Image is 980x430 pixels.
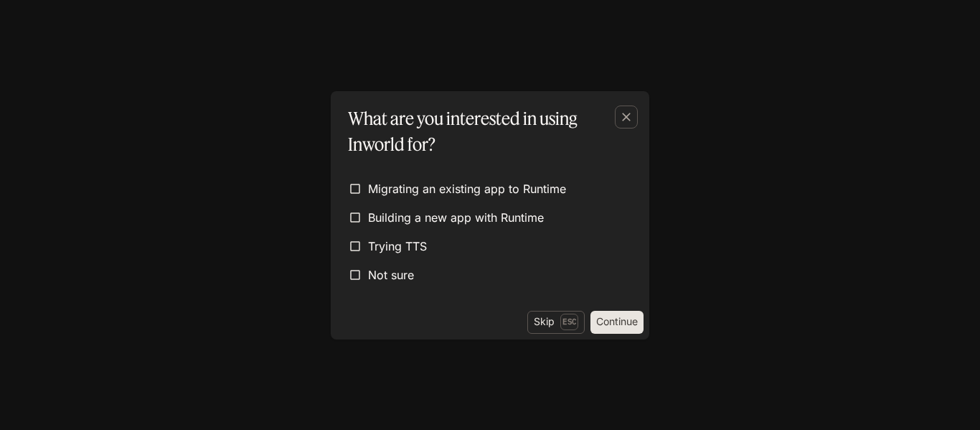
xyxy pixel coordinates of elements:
[560,314,578,329] p: Esc
[590,311,644,334] button: Continue
[527,311,585,334] button: SkipEsc
[368,209,544,226] span: Building a new app with Runtime
[368,180,566,197] span: Migrating an existing app to Runtime
[368,238,427,255] span: Trying TTS
[348,106,626,157] p: What are you interested in using Inworld for?
[368,266,414,284] span: Not sure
